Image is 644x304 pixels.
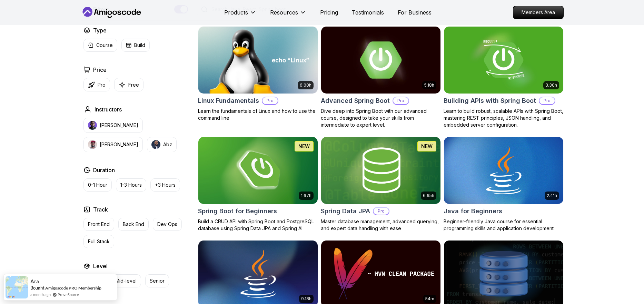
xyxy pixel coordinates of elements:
h2: Instructors [95,105,122,114]
p: +3 Hours [155,182,176,188]
button: Course [83,39,117,52]
button: Build [121,39,150,52]
a: Members Area [513,6,564,19]
img: Linux Fundamentals card [198,27,318,94]
p: Learn to build robust, scalable APIs with Spring Boot, mastering REST principles, JSON handling, ... [444,108,564,128]
p: 9.18h [301,296,311,302]
a: Testimonials [352,8,384,17]
p: NEW [421,143,433,150]
button: Mid-level [111,274,141,287]
button: instructor img[PERSON_NAME] [83,137,143,152]
a: Advanced Spring Boot card5.18hAdvanced Spring BootProDive deep into Spring Boot with our advanced... [321,26,441,128]
p: Beginner-friendly Java course for essential programming skills and application development [444,218,564,232]
p: Dive deep into Spring Boot with our advanced course, designed to take your skills from intermedia... [321,108,441,128]
h2: Advanced Spring Boot [321,96,390,106]
p: 6.00h [300,82,311,88]
p: 1.67h [301,193,311,198]
a: Amigoscode PRO Membership [45,285,101,291]
p: 6.65h [423,193,434,198]
p: Resources [270,8,298,17]
p: Free [128,81,139,88]
p: NEW [298,143,310,150]
p: Pro [374,208,389,215]
a: ProveSource [58,292,79,297]
p: Pro [98,81,106,88]
h2: Building APIs with Spring Boot [444,96,536,106]
button: instructor img[PERSON_NAME] [83,118,143,133]
button: +3 Hours [150,178,180,192]
p: Mid-level [115,277,137,284]
span: Ara [30,278,39,284]
p: Senior [150,277,165,284]
button: instructor imgAbz [147,137,177,152]
p: 0-1 Hour [88,182,107,188]
h2: Java for Beginners [444,206,502,216]
p: [PERSON_NAME] [100,141,138,148]
p: Front End [88,221,110,228]
p: Master database management, advanced querying, and expert data handling with ease [321,218,441,232]
button: 1-3 Hours [116,178,146,192]
h2: Type [93,26,107,35]
button: Back End [118,218,149,231]
span: a month ago [30,292,51,297]
button: Front End [83,218,114,231]
p: 54m [425,296,434,302]
button: Products [224,8,256,22]
p: Learn the fundamentals of Linux and how to use the command line [198,108,318,121]
p: Build a CRUD API with Spring Boot and PostgreSQL database using Spring Data JPA and Spring AI [198,218,318,232]
img: Spring Boot for Beginners card [198,137,318,204]
img: Building APIs with Spring Boot card [444,27,563,94]
p: Pro [539,97,555,104]
a: Building APIs with Spring Boot card3.30hBuilding APIs with Spring BootProLearn to build robust, s... [444,26,564,128]
p: Build [134,42,145,49]
p: Pro [262,97,278,104]
p: Pro [393,97,408,104]
img: instructor img [151,140,160,149]
button: Full Stack [83,235,114,248]
button: 0-1 Hour [83,178,112,192]
p: Full Stack [88,238,110,245]
h2: Spring Data JPA [321,206,370,216]
a: Spring Data JPA card6.65hNEWSpring Data JPAProMaster database management, advanced querying, and ... [321,137,441,232]
p: 5.18h [424,82,434,88]
a: For Business [398,8,432,17]
button: Dev Ops [153,218,182,231]
p: Course [96,42,113,49]
img: Advanced Spring Boot card [318,25,443,95]
button: Free [114,78,143,91]
p: 1-3 Hours [120,182,142,188]
button: Senior [145,274,169,287]
img: provesource social proof notification image [6,276,28,298]
img: instructor img [88,140,97,149]
button: Pro [83,78,110,91]
h2: Linux Fundamentals [198,96,259,106]
p: Back End [123,221,144,228]
p: Abz [163,141,172,148]
h2: Track [93,205,108,214]
p: Products [224,8,248,17]
a: Linux Fundamentals card6.00hLinux FundamentalsProLearn the fundamentals of Linux and how to use t... [198,26,318,121]
p: Members Area [513,6,563,19]
img: instructor img [88,121,97,130]
a: Spring Boot for Beginners card1.67hNEWSpring Boot for BeginnersBuild a CRUD API with Spring Boot ... [198,137,318,232]
p: 2.41h [547,193,557,198]
a: Java for Beginners card2.41hJava for BeginnersBeginner-friendly Java course for essential program... [444,137,564,232]
img: Java for Beginners card [444,137,563,204]
h2: Spring Boot for Beginners [198,206,277,216]
h2: Price [93,66,107,74]
a: Pricing [320,8,338,17]
img: Spring Data JPA card [321,137,440,204]
h2: Level [93,262,108,270]
button: Resources [270,8,306,22]
h2: Duration [93,166,115,174]
span: Bought [30,285,44,291]
p: Dev Ops [157,221,177,228]
p: [PERSON_NAME] [100,122,138,129]
p: 3.30h [545,82,557,88]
